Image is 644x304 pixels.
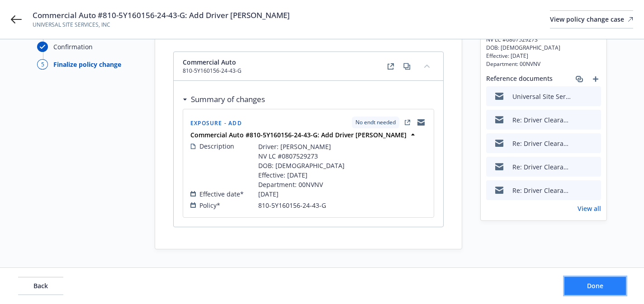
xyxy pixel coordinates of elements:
button: download file [575,115,582,125]
div: Finalize policy change [53,60,121,69]
div: Summary of changes [183,94,265,105]
div: Re: Driver Clearance - [PERSON_NAME], III [512,162,571,172]
a: copyLogging [416,117,426,128]
a: add [590,74,601,84]
button: download file [575,186,582,195]
span: UNIVERSAL SITE SERVICES, INC [33,21,290,29]
button: preview file [589,139,597,148]
span: 810-5Y160156-24-43-G [183,67,241,75]
span: Driver: [PERSON_NAME] NV LC #0807529273 DOB: [DEMOGRAPHIC_DATA] Effective: [DATE] Department: 00NVNV [258,142,345,189]
a: external [402,117,413,128]
span: [DATE] [258,189,279,199]
button: collapse content [420,59,434,73]
span: Done [587,281,603,290]
span: 810-5Y160156-24-43-G [258,201,326,210]
button: preview file [589,162,597,172]
button: download file [575,92,582,101]
div: Re: Driver Clearance - [PERSON_NAME], III [512,186,571,195]
strong: Commercial Auto #810-5Y160156-24-43-G: Add Driver [PERSON_NAME] [190,131,407,139]
span: Driver: [PERSON_NAME] NV LC #0807529273 DOB: [DEMOGRAPHIC_DATA] Effective: [DATE] Department: 00NVNV [486,28,601,68]
span: Exposure - Add [190,119,242,127]
span: Back [33,281,48,290]
button: download file [575,162,582,172]
button: Back [18,277,63,295]
a: associate [574,74,585,84]
a: View policy change case [550,10,633,28]
span: Reference documents [486,74,553,84]
span: Description [199,141,234,151]
button: preview file [589,115,597,125]
span: Commercial Auto [183,57,241,67]
h3: Summary of changes [191,94,265,105]
div: 5 [37,59,48,70]
button: Done [564,277,626,295]
div: Commercial Auto810-5Y160156-24-43-Gexternalcopycollapse content [174,52,443,81]
a: external [385,61,396,72]
span: Effective date* [199,189,244,199]
span: Policy* [199,201,220,210]
div: View policy change case [550,11,633,28]
span: No endt needed [355,118,396,126]
a: View all [578,204,601,213]
span: Commercial Auto #810-5Y160156-24-43-G: Add Driver [PERSON_NAME] [33,10,290,21]
div: Universal Site Services, Inc. - Commercial Auto #810-5Y160156-24-43-G: Add Driver [PERSON_NAME], III [512,92,571,101]
button: download file [575,139,582,148]
button: preview file [589,92,597,101]
a: copy [402,61,412,72]
div: Re: Driver Clearance - [PERSON_NAME], III [512,139,571,148]
div: Confirmation [53,42,93,51]
div: Re: Driver Clearance - [PERSON_NAME], III [512,115,571,125]
button: preview file [589,186,597,195]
